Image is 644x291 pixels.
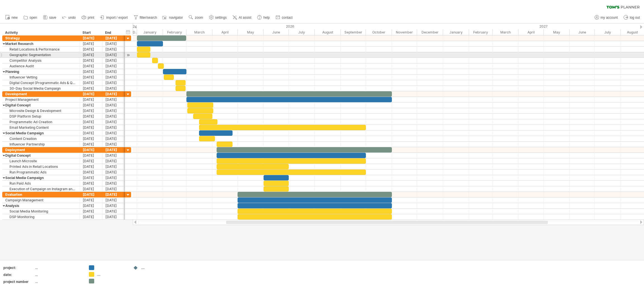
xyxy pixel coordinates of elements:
span: undo [68,16,76,20]
div: Competitor Analysis [5,58,77,63]
div: Market Research [5,41,77,46]
span: contact [282,16,293,20]
div: Campaign Management [5,197,77,203]
div: project number [3,279,34,284]
div: Project Management [5,97,77,102]
div: [DATE] [80,52,103,58]
div: [DATE] [103,47,125,52]
span: my account [601,16,618,20]
a: settings [208,14,228,21]
div: [DATE] [80,181,103,186]
div: [DATE] [103,41,125,46]
span: import / export [106,16,128,20]
div: [DATE] [80,91,103,97]
div: [DATE] [80,214,103,220]
div: August 2026 [315,29,341,35]
div: [DATE] [80,192,103,197]
div: [DATE] [80,125,103,130]
a: new [4,14,19,21]
div: [DATE] [103,186,125,192]
div: Strategy [5,35,77,41]
div: [DATE] [103,209,125,214]
div: [DATE] [80,158,103,164]
div: [DATE] [80,47,103,52]
div: Start [82,30,99,35]
div: [DATE] [103,153,125,158]
div: [DATE] [103,125,125,130]
div: [DATE] [103,214,125,220]
div: Retail Locations & Performance [5,47,77,52]
div: Digital Concept (Programmatic Ads & QR Code Integration) [5,80,77,85]
div: [DATE] [103,136,125,141]
div: [DATE] [103,114,125,119]
div: Digital Concept [5,102,77,108]
div: [DATE] [80,130,103,136]
div: [DATE] [103,75,125,80]
div: Influencer Vetting [5,75,77,80]
div: Development [5,91,77,97]
div: Activity [5,30,77,35]
div: [DATE] [103,97,125,102]
div: [DATE] [103,158,125,164]
div: July 2027 [595,29,621,35]
div: [DATE] [80,41,103,46]
div: [DATE] [103,130,125,136]
div: [DATE] [80,142,103,147]
span: new [11,16,18,20]
div: [DATE] [80,35,103,41]
div: [DATE] [80,136,103,141]
div: [DATE] [103,58,125,63]
span: print [88,16,94,20]
span: log out [630,16,640,20]
a: print [80,14,96,21]
a: open [22,14,39,21]
span: navigator [169,16,183,20]
div: Digital Concept [5,153,77,158]
div: September 2026 [341,29,366,35]
div: Microsite Design & Development [5,108,77,113]
div: .... [141,265,172,270]
div: [DATE] [80,63,103,69]
div: May 2026 [238,29,264,35]
div: Social Media Monitoring [5,209,77,214]
div: November 2026 [392,29,417,35]
div: [DATE] [103,69,125,74]
div: [DATE] [80,75,103,80]
div: Audience Audit [5,63,77,69]
div: December 2026 [417,29,443,35]
div: Deployment [5,147,77,152]
div: March 2026 [186,29,212,35]
div: June 2027 [570,29,595,35]
span: filter/search [140,16,157,20]
div: ... [35,272,82,277]
div: [DATE] [80,86,103,91]
a: save [42,14,58,21]
div: [DATE] [80,186,103,192]
div: April 2026 [212,29,238,35]
div: June 2026 [264,29,289,35]
div: [DATE] [103,197,125,203]
div: [DATE] [103,164,125,169]
div: [DATE] [80,170,103,175]
div: DSP Monitoring [5,214,77,220]
div: February 2026 [163,29,186,35]
div: April 2027 [518,29,544,35]
div: [DATE] [80,203,103,208]
div: Content Creation [5,136,77,141]
span: settings [215,16,227,20]
a: AI assist [231,14,253,21]
div: [DATE] [103,63,125,69]
a: import / export [99,14,129,21]
div: January 2027 [443,29,469,35]
div: [DATE] [103,142,125,147]
div: [DATE] [80,69,103,74]
a: contact [274,14,294,21]
div: [DATE] [103,91,125,97]
div: Social Media Campaign [5,175,77,180]
div: Email Marketing Content [5,125,77,130]
div: [DATE] [103,147,125,152]
div: [DATE] [80,153,103,158]
span: AI assist [239,16,251,20]
a: zoom [187,14,205,21]
span: zoom [195,16,203,20]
